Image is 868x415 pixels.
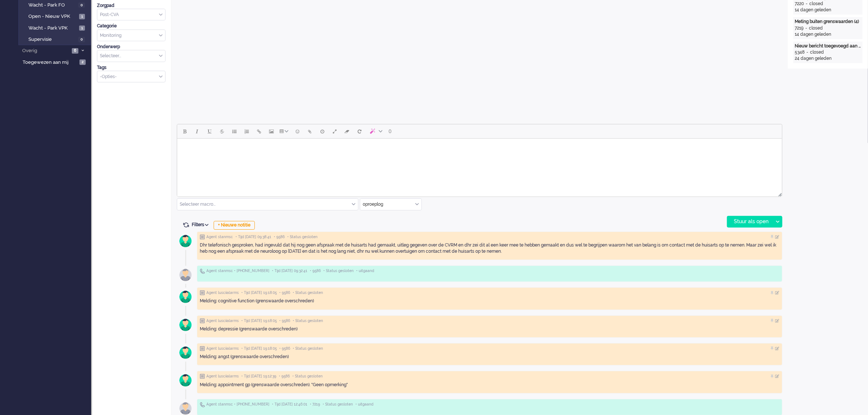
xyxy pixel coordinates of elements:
[274,234,285,240] span: • 9586
[727,216,773,227] div: Stuur als open
[206,402,269,407] span: Agent stanmsc • [PHONE_NUMBER]
[176,266,195,284] img: avatar
[272,402,307,407] span: • Tijd [DATE] 12:46:01
[21,1,90,9] a: Wacht - Park FO 0
[304,125,316,137] button: Add attachment
[206,290,239,295] span: Agent lusciialarms
[21,24,90,32] a: Wacht - Park VPK 1
[241,374,276,379] span: • Tijd [DATE] 19:12:39
[179,125,191,137] button: Bold
[200,346,205,351] img: ic_note_grey.svg
[366,125,385,137] button: AI
[316,125,328,137] button: Delay message
[389,128,392,134] span: 0
[28,13,77,20] span: Open - Nieuw VPK
[287,234,318,240] span: • Status gesloten
[23,59,77,66] span: Toegewezen aan mij
[214,221,255,230] div: + Nieuwe notitie
[191,125,203,137] button: Italic
[795,19,861,25] div: Meting buiten grenswaarden (4)
[200,374,205,379] img: ic_note_grey.svg
[355,402,373,407] span: • uitgaand
[28,36,77,43] span: Supervisie
[228,125,241,137] button: Bullet list
[805,49,810,55] div: -
[176,344,195,362] img: avatar
[795,43,861,49] div: Nieuw bericht toegevoegd aan gesprek
[293,318,323,323] span: • Status gesloten
[206,268,269,274] span: Agent stanmsc • [PHONE_NUMBER]
[21,35,90,43] a: Supervisie 0
[804,1,809,7] div: -
[241,346,277,351] span: • Tijd [DATE] 19:18:05
[385,125,395,137] button: 0
[79,26,85,31] span: 1
[200,290,205,295] img: ic_note_grey.svg
[72,48,78,54] span: 6
[97,23,166,29] div: Categorie
[176,371,195,389] img: avatar
[176,232,195,250] img: avatar
[200,326,779,332] div: Melding: depressie (grenswaarde overschreden)
[795,31,861,38] div: 14 dagen geleden
[241,290,277,295] span: • Tijd [DATE] 19:18:05
[328,125,341,137] button: Fullscreen
[216,125,228,137] button: Strikethrough
[176,316,195,334] img: avatar
[177,139,782,190] iframe: Rich Text Area
[200,382,779,388] div: Melding: appointment gp (grenswaarde overschreden). "Geen opmerking"
[253,125,265,137] button: Insert/edit link
[279,374,290,379] span: • 9586
[353,125,366,137] button: Reset content
[795,25,803,31] div: 7219
[206,234,233,240] span: Agent stanmsc
[310,268,321,274] span: • 9586
[97,71,166,83] div: Select Tags
[176,288,195,306] img: avatar
[323,402,353,407] span: • Status gesloten
[803,25,809,31] div: -
[79,14,85,19] span: 1
[78,37,85,42] span: 0
[809,1,823,7] div: closed
[341,125,353,137] button: Clear formatting
[203,125,216,137] button: Underline
[97,44,166,50] div: Onderwerp
[78,3,85,8] span: 0
[795,55,861,62] div: 24 dagen geleden
[200,234,205,240] img: ic_note_grey.svg
[200,298,779,304] div: Melding: cognitive function (grenswaarde overschreden)
[272,268,307,274] span: • Tijd [DATE] 09:32:41
[21,12,90,20] a: Open - Nieuw VPK 1
[28,2,77,9] span: Wacht - Park FO
[200,318,205,323] img: ic_note_grey.svg
[192,222,211,227] span: Filters
[776,190,782,197] div: Resize
[21,58,91,66] a: Toegewezen aan mij 2
[356,268,374,274] span: • uitgaand
[236,234,271,240] span: • Tijd [DATE] 09:38:41
[241,125,253,137] button: Numbered list
[200,242,779,255] div: Dhr telefonisch gesproken, had ingevuld dat hij nog geen afspraak met de huisarts had gemaakt, ui...
[21,47,70,54] span: Overig
[323,268,354,274] span: • Status gesloten
[97,65,166,71] div: Tags
[206,346,239,351] span: Agent lusciialarms
[310,402,320,407] span: • 7219
[279,346,290,351] span: • 9586
[265,125,278,137] button: Insert/edit image
[795,7,861,13] div: 14 dagen geleden
[795,49,805,55] div: 5348
[795,1,804,7] div: 7220
[810,49,824,55] div: closed
[279,290,290,295] span: • 9586
[241,318,277,323] span: • Tijd [DATE] 19:18:05
[809,25,823,31] div: closed
[200,354,779,360] div: Melding: angst (grenswaarde overschreden)
[279,318,290,323] span: • 9586
[97,3,166,9] div: Zorgpad
[293,290,323,295] span: • Status gesloten
[206,374,239,379] span: Agent lusciialarms
[28,25,77,32] span: Wacht - Park VPK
